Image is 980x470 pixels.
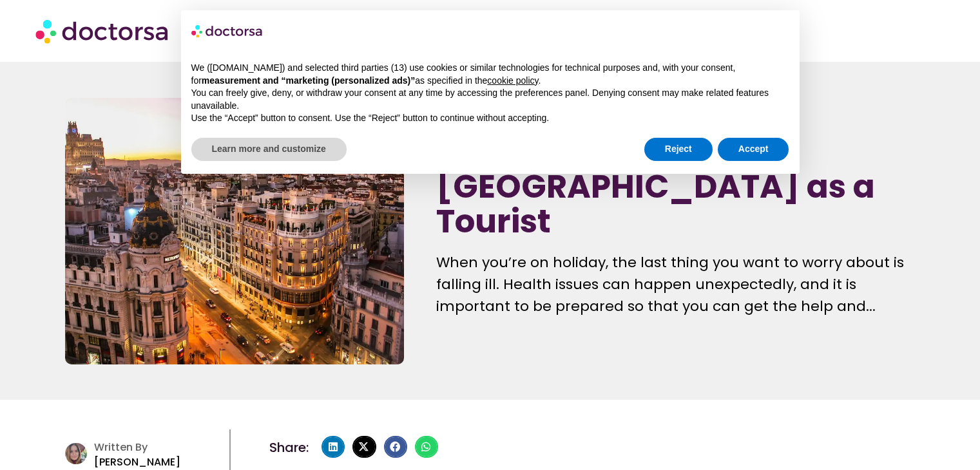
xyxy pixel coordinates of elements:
[644,138,713,161] button: Reject
[436,135,914,239] h1: Seeing a Doctor in [GEOGRAPHIC_DATA] as a Tourist
[718,138,789,161] button: Accept
[65,443,87,465] img: author
[191,138,347,161] button: Learn more and customize
[352,436,376,458] div: Share on x-twitter
[191,62,789,87] p: We ([DOMAIN_NAME]) and selected third parties (13) use cookies or similar technologies for techni...
[191,21,264,41] img: logo
[415,436,438,458] div: Share on whatsapp
[191,112,789,125] p: Use the “Accept” button to consent. Use the “Reject” button to continue without accepting.
[94,441,223,453] h4: Written By
[269,441,309,454] h4: Share:
[202,75,415,86] strong: measurement and “marketing (personalized ads)”
[436,252,914,317] p: When you’re on holiday, the last thing you want to worry about is falling ill. Health issues can ...
[65,98,404,364] img: Seeing a Doctor in Spain as a Tourist - a practical guide for travelers
[322,436,345,458] div: Share on linkedin
[191,87,789,112] p: You can freely give, deny, or withdraw your consent at any time by accessing the preferences pane...
[487,75,538,86] a: cookie policy
[384,436,407,458] div: Share on facebook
